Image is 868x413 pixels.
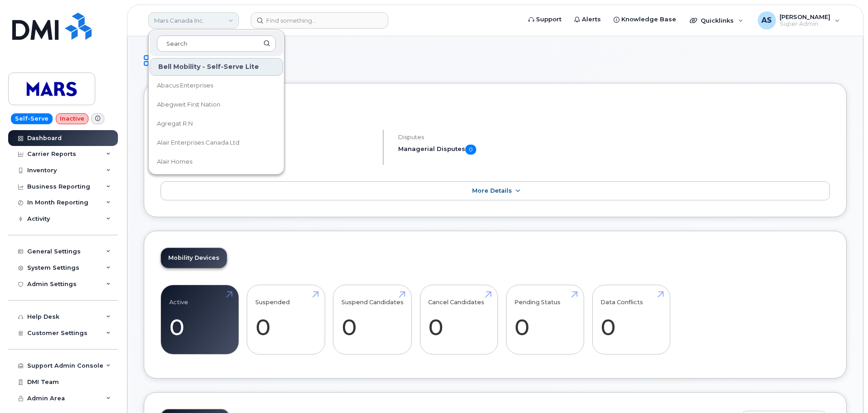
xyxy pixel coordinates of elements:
a: Data Conflicts 0 [600,290,662,350]
a: Abacus Enterprises [150,77,283,95]
h1: Dashboard [144,53,847,68]
input: Search [157,35,276,52]
a: Agregat R.N [150,115,283,133]
span: Alair Enterprises Canada Ltd [157,138,239,147]
span: Abegweit First Nation [157,100,220,109]
a: Alair Enterprises Canada Ltd [150,134,283,152]
div: Bell Mobility - Self-Serve Lite [150,58,283,76]
h5: Managerial Disputes [398,145,614,155]
span: Abacus Enterprises [157,81,213,90]
a: Suspend Candidates 0 [341,290,404,350]
a: Abegweit First Nation [150,96,283,114]
a: Suspended 0 [255,290,317,350]
span: More Details [472,187,512,194]
a: Cancel Candidates 0 [428,290,489,350]
h4: Disputes [398,134,614,141]
h2: [DATE] Billing Cycle [161,100,830,113]
a: Pending Status 0 [514,290,575,350]
a: Active 0 [169,290,230,350]
span: Alair Homes [157,157,192,166]
span: 0 [465,145,476,155]
span: Agregat R.N [157,119,193,128]
a: Alair Homes [150,153,283,171]
a: Mobility Devices [161,248,227,268]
